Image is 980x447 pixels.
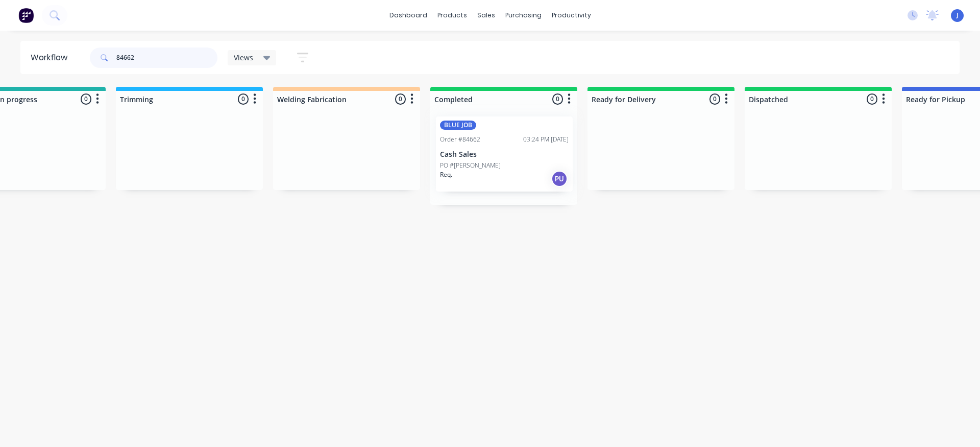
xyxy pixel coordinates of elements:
[432,8,472,23] div: products
[547,8,596,23] div: productivity
[500,8,547,23] div: purchasing
[18,8,34,23] img: Factory
[472,8,500,23] div: sales
[384,8,432,23] a: dashboard
[31,52,72,64] div: Workflow
[234,52,253,63] span: Views
[957,11,959,20] span: J
[116,48,217,68] input: Search for orders...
